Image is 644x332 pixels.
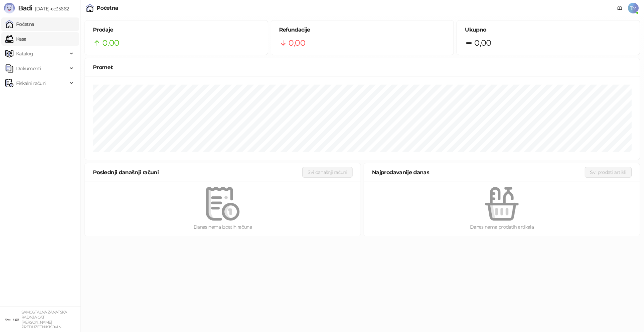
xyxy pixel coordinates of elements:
span: Badi [18,4,32,12]
span: 0,00 [474,37,491,49]
h5: Ukupno [465,26,632,34]
a: Početna [5,17,34,31]
img: 64x64-companyLogo-ae27db6e-dfce-48a1-b68e-83471bd1bffd.png [5,313,19,326]
span: Dokumenti [16,62,41,75]
small: SAMOSTALNA ZANATSKA RADNJA CAT [PERSON_NAME] PREDUZETNIK KOVIN [21,310,67,329]
div: Poslednji današnji računi [93,168,302,177]
h5: Prodaje [93,26,260,34]
button: Svi prodati artikli [585,167,632,178]
a: Kasa [5,32,26,46]
div: Danas nema prodatih artikala [375,223,629,231]
span: Katalog [16,47,33,60]
button: Svi današnji računi [302,167,353,178]
div: Promet [93,63,632,72]
span: TM [628,3,639,13]
div: Danas nema izdatih računa [96,223,350,231]
div: Najprodavanije danas [372,168,585,177]
span: 0,00 [102,37,119,49]
img: Logo [4,3,15,13]
span: 0,00 [288,37,305,49]
a: Dokumentacija [614,3,625,13]
h5: Refundacije [279,26,446,34]
div: Početna [97,5,118,11]
span: Fiskalni računi [16,77,46,90]
span: [DATE]-cc35662 [32,6,69,12]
